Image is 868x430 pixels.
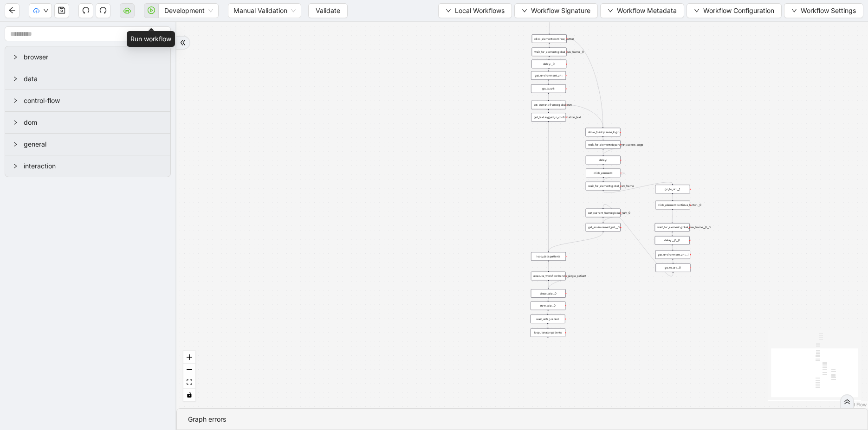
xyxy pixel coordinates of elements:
span: cloud-server [123,6,131,14]
span: interaction [24,161,163,171]
span: cloud-upload [33,7,39,14]
g: Edge from set_current_frame:global_nav__0 to get_environment_url:__0 [603,213,624,222]
g: Edge from click_element:continue_button__0 to wait_for_element:global_nav_frame__0__0 [672,210,673,222]
div: go_to_url: [531,84,566,93]
span: control-flow [24,96,163,106]
span: down [791,8,797,13]
button: zoom out [183,364,195,376]
div: click_element: [586,169,621,178]
div: get_environment_url:__1 [655,250,690,259]
g: Edge from new_tab:__0 to wait_until_loaded: [548,311,548,314]
div: wait_for_element:global_nav_frame__0 [532,48,567,57]
g: Edge from wait_for_element:global_nav_frame to go_to_url:__1 [603,182,673,193]
div: loop_iterator:patientsplus-circle [531,328,565,337]
div: Graph errors [188,414,856,424]
div: wait_for_element:global_nav_frame [586,182,621,191]
span: general [24,139,163,149]
span: Validate [316,6,340,16]
div: get_text:logged_in_confirmation_text [531,113,566,121]
button: redo [96,3,110,18]
div: interaction [5,155,170,177]
button: zoom in [183,351,195,364]
div: close_tab:__0 [531,289,566,298]
div: go_to_url:__0 [655,263,690,272]
div: execute_workflow:handle_single_patient [531,272,566,281]
span: plus-circle [545,340,551,347]
span: down [43,8,49,13]
button: downLocal Workflows [438,3,512,18]
div: wait_for_element:global_nav_frame__0__0 [655,223,690,232]
div: get_environment_url: [531,71,566,80]
button: cloud-server [120,3,135,18]
span: Workflow Metadata [617,6,677,16]
div: control-flow [5,90,170,111]
div: show_toast:please_login [585,128,620,137]
g: Edge from go_to_url:__0 to set_current_frame:global_nav__0 [603,204,673,276]
button: save [54,3,69,18]
span: down [694,8,700,13]
button: arrow-left [5,3,19,18]
span: data [24,74,163,84]
button: downWorkflow Metadata [600,3,684,18]
g: Edge from get_environment_url:__0 to loop_data:patients [549,232,603,251]
span: save [58,6,65,14]
div: wait_until_loaded: [531,314,565,323]
button: undo [78,3,93,18]
span: Workflow Configuration [703,6,774,16]
button: downWorkflow Signature [514,3,598,18]
div: click_element:continue_button [532,34,567,43]
a: React Flow attribution [842,402,867,407]
div: set_current_frame:global_nav [531,101,566,109]
span: right [13,98,18,103]
span: undo [82,6,90,14]
div: delay:__0 [531,60,566,69]
div: dom [5,112,170,133]
g: Edge from delay:__0__0 to get_environment_url:__1 [672,245,673,250]
button: downWorkflow Settings [784,3,863,18]
div: get_environment_url:__0 [586,223,621,232]
span: right [13,120,18,125]
span: redo [99,6,107,14]
div: delay: [586,156,621,165]
span: Workflow Signature [531,6,590,16]
span: Local Workflows [455,6,505,16]
span: right [13,54,18,60]
div: new_tab:__0 [531,302,565,310]
span: down [608,8,613,13]
g: Edge from get_environment_url:__1 to go_to_url:__0 [673,260,673,263]
div: set_current_frame:global_nav__0 [586,209,621,218]
button: Validate [308,3,348,18]
span: arrow-left [8,6,16,14]
span: down [446,8,451,13]
button: downWorkflow Configuration [687,3,782,18]
span: browser [24,52,163,62]
button: cloud-uploaddown [29,3,52,18]
g: Edge from delay:__0 to get_environment_url: [549,69,549,71]
span: Manual Validation [233,4,296,18]
span: double-right [180,39,186,46]
div: click_element:continue_button__0 [655,201,690,210]
div: wait_for_element:department_select_page [586,140,621,148]
span: right [13,76,18,82]
div: loop_data:patients [531,252,566,261]
div: Run workflow [127,31,175,47]
div: go_to_url:__1 [655,185,690,193]
g: Edge from wait_for_element:department_select_page to delay: [603,144,624,154]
